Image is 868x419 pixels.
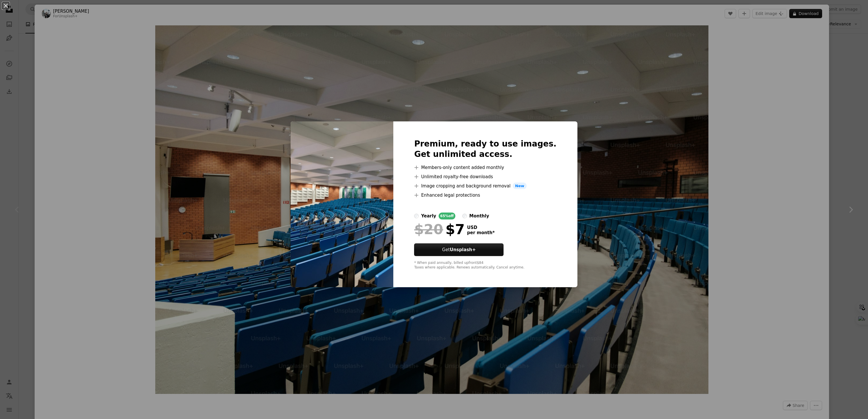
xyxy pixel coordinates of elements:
[467,230,495,235] span: per month *
[291,121,393,288] img: premium_photo-1680807988328-7ba28ad24d9f
[414,183,556,189] li: Image cropping and background removal
[414,214,419,218] input: yearly65%off
[414,261,556,270] div: * When paid annually, billed upfront $84 Taxes where applicable. Renews automatically. Cancel any...
[450,247,476,252] strong: Unsplash+
[414,173,556,180] li: Unlimited royalty-free downloads
[414,222,465,237] div: $7
[414,243,504,256] button: GetUnsplash+
[462,214,467,218] input: monthly
[414,222,443,237] span: $20
[467,225,495,230] span: USD
[421,213,436,219] div: yearly
[414,164,556,171] li: Members-only content added monthly
[469,213,489,219] div: monthly
[414,192,556,199] li: Enhanced legal protections
[414,139,556,159] h2: Premium, ready to use images. Get unlimited access.
[513,183,527,189] span: New
[439,213,456,219] div: 65% off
